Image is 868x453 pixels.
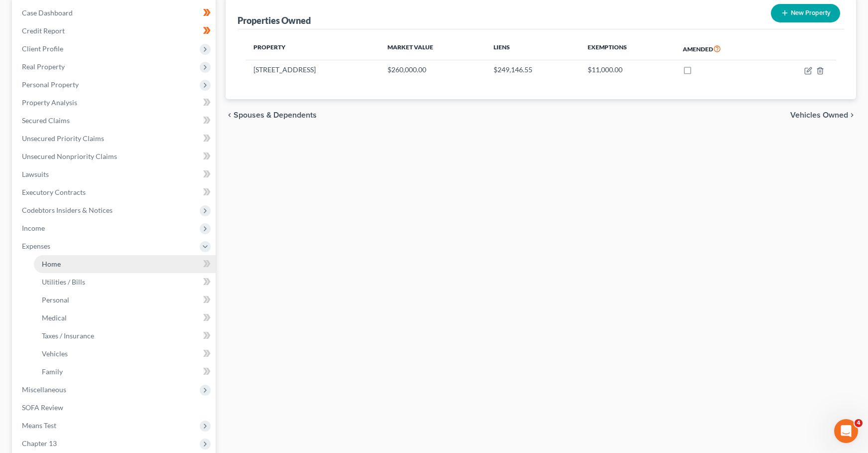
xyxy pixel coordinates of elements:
span: Lawsuits [22,170,49,178]
td: $11,000.00 [580,60,675,79]
span: Property Analysis [22,98,77,107]
span: Expenses [22,242,50,250]
a: Unsecured Nonpriority Claims [14,148,216,165]
a: Property Analysis [14,94,216,112]
th: Liens [486,37,580,60]
button: New Property [771,4,840,22]
a: Taxes / Insurance [34,327,216,345]
a: Home [34,255,216,273]
span: Unsecured Nonpriority Claims [22,152,117,160]
a: Unsecured Priority Claims [14,130,216,148]
span: SOFA Review [22,403,63,412]
span: Personal [42,296,69,304]
th: Property [246,37,380,60]
a: Family [34,363,216,381]
span: 4 [855,419,863,427]
td: [STREET_ADDRESS] [246,60,380,79]
span: Home [42,260,61,268]
button: chevron_left Spouses & Dependents [226,111,317,119]
a: Utilities / Bills [34,273,216,291]
span: Codebtors Insiders & Notices [22,206,113,214]
div: Properties Owned [238,14,311,26]
span: Personal Property [22,80,79,89]
span: Executory Contracts [22,188,86,196]
span: Family [42,367,63,376]
span: Medical [42,313,67,322]
a: Medical [34,309,216,327]
span: Real Property [22,62,65,71]
span: Spouses & Dependents [234,111,317,119]
i: chevron_right [848,111,856,119]
span: Means Test [22,421,56,430]
a: Personal [34,291,216,309]
span: Income [22,224,45,232]
a: Case Dashboard [14,4,216,22]
span: Unsecured Priority Claims [22,134,104,143]
th: Market Value [379,37,486,60]
td: $249,146.55 [486,60,580,79]
a: Lawsuits [14,165,216,183]
a: Secured Claims [14,112,216,130]
span: Miscellaneous [22,385,66,394]
a: Vehicles [34,345,216,363]
span: Vehicles Owned [790,111,848,119]
iframe: Intercom live chat [834,419,858,443]
a: Executory Contracts [14,183,216,201]
span: Case Dashboard [22,8,73,17]
span: Chapter 13 [22,439,57,448]
a: Credit Report [14,22,216,40]
button: Vehicles Owned chevron_right [790,111,856,119]
span: Taxes / Insurance [42,331,94,340]
span: Utilities / Bills [42,278,85,286]
span: Vehicles [42,349,68,358]
a: SOFA Review [14,399,216,417]
th: Exemptions [580,37,675,60]
span: Client Profile [22,44,63,53]
i: chevron_left [226,111,234,119]
td: $260,000.00 [379,60,486,79]
span: Secured Claims [22,116,70,125]
th: Amended [675,37,768,60]
span: Credit Report [22,26,65,35]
